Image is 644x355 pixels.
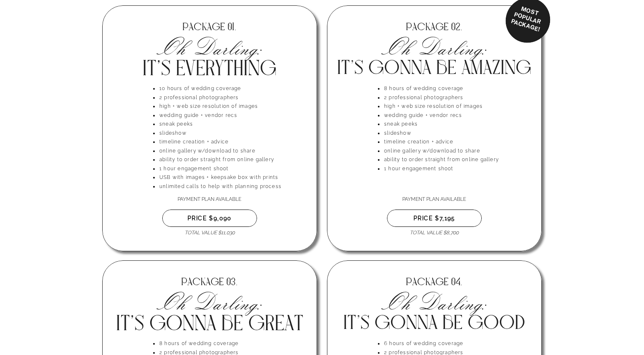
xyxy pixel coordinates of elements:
li: USB with images + keepsake box with prints [159,173,306,182]
b: PRICE $7,195 [413,215,455,222]
p: Payment Plan Available [135,195,284,203]
li: 2 professional photographers [384,93,531,102]
h3: IT'S GONNA BE GOOD [335,311,533,341]
h3: PACKAGE 01. [111,20,308,36]
li: 8 hours of wedding coverage [384,84,531,93]
li: wedding guide + vendor recs [159,111,306,120]
li: 8 hours of wedding coverage [159,339,306,348]
h3: IT'S GONNA BE GREAT [111,311,308,341]
li: ability to order straight from online gallery [159,155,306,164]
li: sneak peeks [384,120,531,129]
li: online gallery w/download to share [384,147,531,156]
h3: Oh Darling: [111,287,308,303]
li: 2 professional photographers [159,93,306,102]
li: wedding guide + vendor recs [384,111,531,120]
li: online gallery w/download to share [159,147,306,156]
li: 10 hours of wedding coverage [159,84,306,93]
li: 6 hours of wedding coverage [384,339,531,348]
p: Payment Plan Available [359,195,509,203]
h3: PACKAGE 04. [335,275,533,291]
li: 1 hour engagement shoot [384,164,531,174]
i: TOTAL VALUE $11,030 [185,230,235,236]
h3: PACKAGE 03. [111,275,308,291]
li: sneak peeks [159,120,306,129]
li: high + web size resolution of images [159,102,306,111]
b: PRICE $9,090 [187,215,232,222]
li: 1 hour engagement shoot [159,164,306,174]
h3: IT'S GONNA BE AMAZING [335,56,533,86]
li: unlimited calls to help with planning process [159,182,306,191]
i: TOTAL VALUE $8,700 [410,230,459,236]
li: ability to order straight from online gallery [384,155,531,164]
h3: Oh Darling: [335,32,533,48]
li: high + web size resolution of images [384,102,531,111]
h3: Oh Darling: [335,287,533,303]
h3: PACKAGE 02. [335,20,533,36]
h3: IT'S EVERYTHING [111,56,308,86]
span: MOST POPULAR PACKAGE! [510,5,542,33]
li: slideshow [384,129,531,138]
li: slideshow [159,129,306,138]
h3: Oh Darling: [111,32,308,48]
